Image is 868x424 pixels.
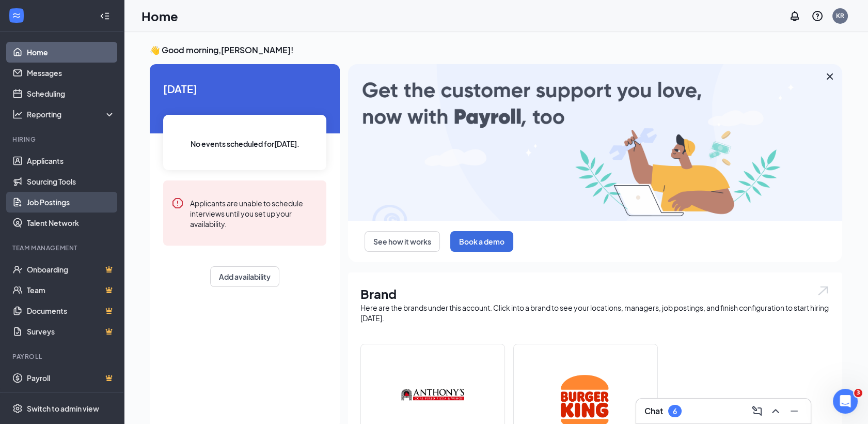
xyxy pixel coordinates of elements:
button: See how it works [365,231,440,252]
button: Minimize [786,403,802,419]
a: PayrollCrown [27,368,115,388]
img: open.6027fd2a22e1237b5b06.svg [816,285,830,297]
a: TeamCrown [27,280,115,300]
a: Talent Network [27,213,115,233]
a: OnboardingCrown [27,259,115,280]
div: Reporting [27,109,116,119]
h1: Home [141,7,178,25]
svg: Settings [12,403,23,414]
iframe: Intercom live chat [833,389,858,414]
span: 3 [854,389,862,397]
div: Hiring [12,135,113,144]
button: Book a demo [450,231,513,252]
svg: Collapse [100,11,110,21]
svg: Analysis [12,109,23,119]
div: 6 [673,407,677,416]
a: Messages [27,63,115,83]
a: Scheduling [27,83,115,104]
img: payroll-large.gif [348,64,842,221]
a: SurveysCrown [27,321,115,342]
h3: Chat [644,405,663,417]
svg: ComposeMessage [751,405,763,417]
svg: Cross [824,70,836,83]
svg: Minimize [788,405,800,417]
svg: QuestionInfo [811,10,824,22]
a: DocumentsCrown [27,300,115,321]
div: Applicants are unable to schedule interviews until you set up your availability. [190,197,318,229]
div: KR [836,11,844,20]
button: Add availability [210,266,279,287]
button: ComposeMessage [749,403,765,419]
span: No events scheduled for [DATE] . [191,138,299,149]
a: Home [27,42,115,63]
span: [DATE] [163,81,326,97]
a: Applicants [27,150,115,171]
div: Switch to admin view [27,403,99,414]
h3: 👋 Good morning, [PERSON_NAME] ! [150,44,842,56]
svg: ChevronUp [769,405,782,417]
div: Here are the brands under this account. Click into a brand to see your locations, managers, job p... [360,302,830,323]
svg: Error [171,197,184,209]
a: Job Postings [27,192,115,213]
button: ChevronUp [767,403,784,419]
svg: WorkstreamLogo [11,10,22,21]
a: Sourcing Tools [27,171,115,192]
div: Team Management [12,244,113,252]
svg: Notifications [788,10,801,22]
div: Payroll [12,352,113,361]
h1: Brand [360,285,830,302]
